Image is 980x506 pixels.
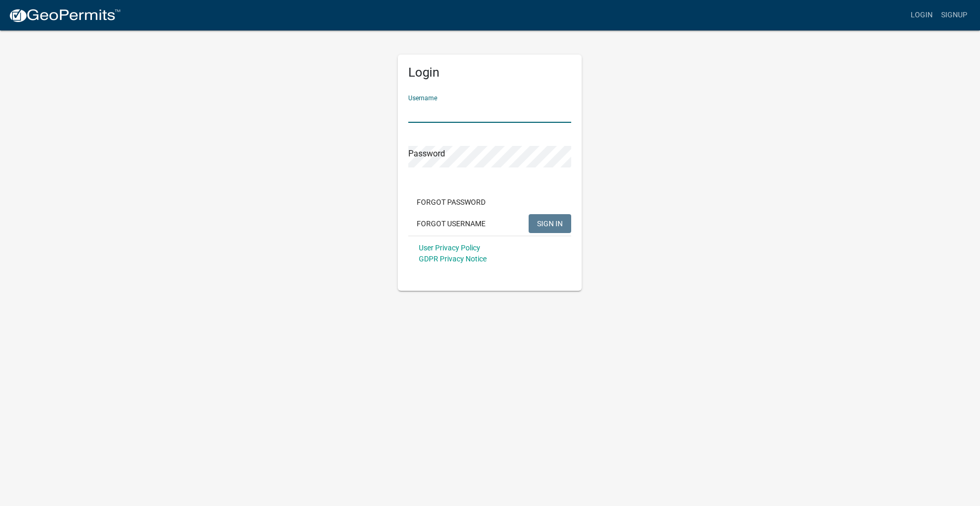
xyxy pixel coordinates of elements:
button: Forgot Password [408,193,494,212]
a: User Privacy Policy [419,244,480,252]
button: SIGN IN [529,214,571,233]
a: Signup [937,5,972,25]
span: SIGN IN [537,219,563,227]
h5: Login [408,65,571,80]
a: Login [906,5,937,25]
a: GDPR Privacy Notice [419,255,487,263]
button: Forgot Username [408,214,494,233]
